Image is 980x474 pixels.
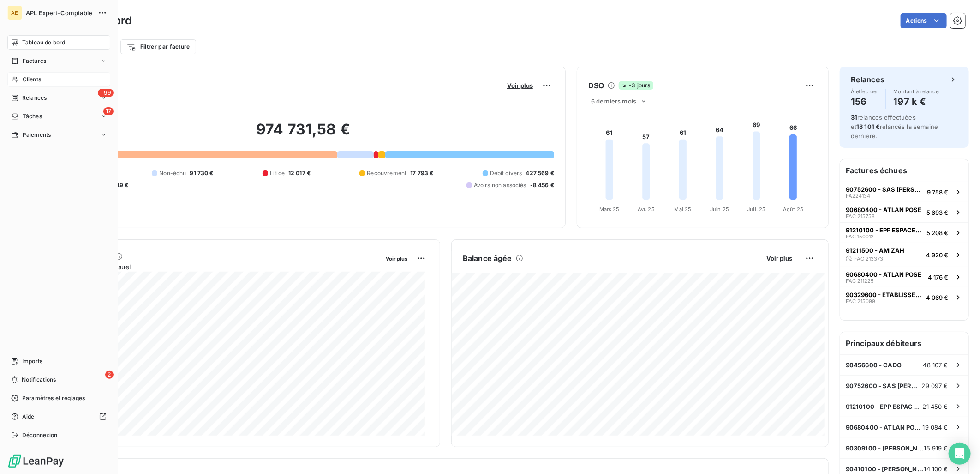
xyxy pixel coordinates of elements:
span: +99 [98,89,114,97]
span: 21 450 € [923,403,948,410]
a: Clients [7,72,110,87]
button: 91210100 - EPP ESPACES PAYSAGES PROPRETEFAC 1500125 208 € [840,222,968,243]
h6: DSO [588,80,604,91]
span: Imports [22,357,42,365]
span: Non-échu [159,169,186,177]
span: 4 069 € [926,294,948,301]
span: 18 101 € [856,123,880,130]
span: 427 569 € [526,169,554,177]
h6: Relances [851,74,884,85]
h6: Factures échues [840,159,968,182]
span: 17 793 € [410,169,433,177]
span: -3 jours [619,81,653,90]
span: 6 derniers mois [591,97,636,105]
a: Factures [7,54,110,68]
button: 90752600 - SAS [PERSON_NAME]FA2241349 758 € [840,182,968,202]
span: 4 920 € [926,251,948,259]
span: Tâches [23,112,42,121]
span: APL Expert-Comptable [26,9,92,17]
span: 15 919 € [924,444,948,452]
tspan: Avr. 25 [638,206,655,213]
img: Logo LeanPay [7,454,65,468]
button: Voir plus [383,254,410,262]
span: relances effectuées et relancés la semaine dernière. [851,114,938,140]
span: Débit divers [490,169,522,177]
button: Actions [901,13,947,28]
span: FAC 150012 [846,234,874,239]
span: Paramètres et réglages [22,394,85,402]
span: 12 017 € [288,169,311,177]
span: FAC 213373 [854,256,883,261]
span: FAC 215099 [846,298,875,304]
a: Aide [7,409,110,424]
span: 90680400 - ATLAN POSE [846,271,921,278]
span: 4 176 € [928,273,948,281]
span: Clients [23,75,41,84]
span: 19 084 € [923,424,948,431]
button: Voir plus [504,81,536,90]
span: Paiements [23,131,51,139]
span: Notifications [22,376,56,384]
span: FAC 211225 [846,278,874,284]
button: 90329600 - ETABLISSEMENTS CARLIERFAC 2150994 069 € [840,287,968,307]
span: 91 730 € [190,169,214,177]
tspan: Mars 25 [599,206,620,213]
span: 91210100 - EPP ESPACES PAYSAGES PROPRETE [846,403,923,410]
span: 31 [851,114,857,121]
span: 90309100 - [PERSON_NAME] [846,444,924,452]
span: À effectuer [851,89,878,94]
tspan: Juil. 25 [747,206,765,213]
span: 90752600 - SAS [PERSON_NAME] [846,382,922,389]
a: Tableau de bord [7,35,110,50]
span: 90456600 - CADO [846,361,902,369]
span: 48 107 € [923,361,948,369]
div: Open Intercom Messenger [949,443,971,465]
span: Voir plus [386,255,407,262]
span: 9 758 € [927,188,948,196]
span: 17 [103,107,114,115]
span: 91211500 - AMIZAH [846,247,904,254]
a: +99Relances [7,91,110,105]
span: Chiffre d'affaires mensuel [52,262,379,272]
tspan: Juin 25 [710,206,729,213]
span: 5 208 € [926,229,948,237]
a: Paiements [7,128,110,142]
button: 90680400 - ATLAN POSEFAC 2157585 693 € [840,202,968,222]
span: Factures [23,57,46,65]
button: Voir plus [764,254,795,262]
span: 90680400 - ATLAN POSE [846,206,921,213]
span: Recouvrement [367,169,406,177]
span: 5 693 € [926,209,948,216]
span: Voir plus [507,82,533,89]
span: 29 097 € [922,382,948,389]
h2: 974 731,58 € [52,120,554,148]
a: 17Tâches [7,109,110,124]
h4: 197 k € [894,94,941,109]
tspan: Août 25 [783,206,803,213]
h4: 156 [851,94,878,109]
span: Déconnexion [22,431,58,439]
span: FA224134 [846,193,870,199]
span: 90752600 - SAS [PERSON_NAME] [846,186,923,193]
span: 90329600 - ETABLISSEMENTS CARLIER [846,291,922,298]
tspan: Mai 25 [675,206,692,213]
div: AE [7,6,22,20]
a: Paramètres et réglages [7,391,110,406]
span: Tableau de bord [22,38,65,47]
h6: Principaux débiteurs [840,332,968,354]
span: 14 100 € [924,465,948,473]
span: Aide [22,413,35,421]
a: Imports [7,354,110,369]
span: Litige [270,169,285,177]
span: Relances [22,94,47,102]
h6: Balance âgée [463,253,512,264]
button: 90680400 - ATLAN POSEFAC 2112254 176 € [840,267,968,287]
span: 90680400 - ATLAN POSE [846,424,923,431]
span: Voir plus [766,255,792,262]
span: -8 456 € [530,181,554,189]
span: FAC 215758 [846,213,875,219]
button: 91211500 - AMIZAHFAC 2133734 920 € [840,243,968,267]
span: 2 [105,371,114,379]
span: Montant à relancer [894,89,941,94]
span: Avoirs non associés [474,181,526,189]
